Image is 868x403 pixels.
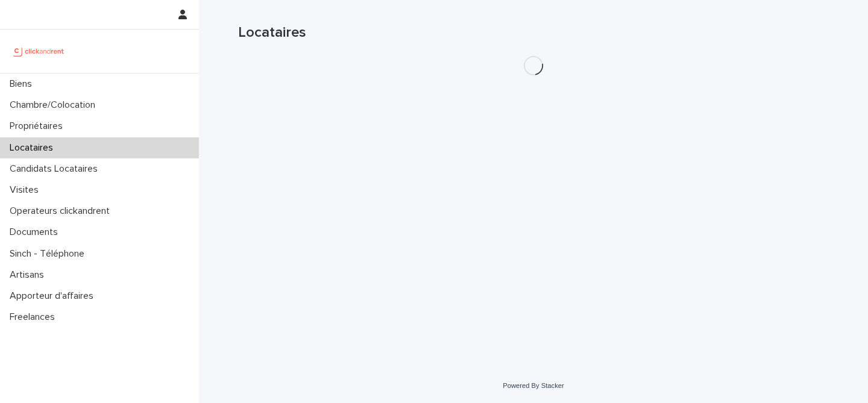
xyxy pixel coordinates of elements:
[5,78,42,90] p: Biens
[503,382,564,389] a: Powered By Stacker
[5,311,64,323] p: Freelances
[5,184,48,196] p: Visites
[5,269,54,281] p: Artisans
[5,142,63,154] p: Locataires
[5,99,105,111] p: Chambre/Colocation
[5,226,68,238] p: Documents
[5,163,107,175] p: Candidats Locataires
[238,24,829,42] h1: Locataires
[5,205,119,217] p: Operateurs clickandrent
[5,120,72,132] p: Propriétaires
[10,39,68,63] img: UCB0brd3T0yccxBKYDjQ
[5,248,94,260] p: Sinch - Téléphone
[5,290,103,302] p: Apporteur d'affaires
